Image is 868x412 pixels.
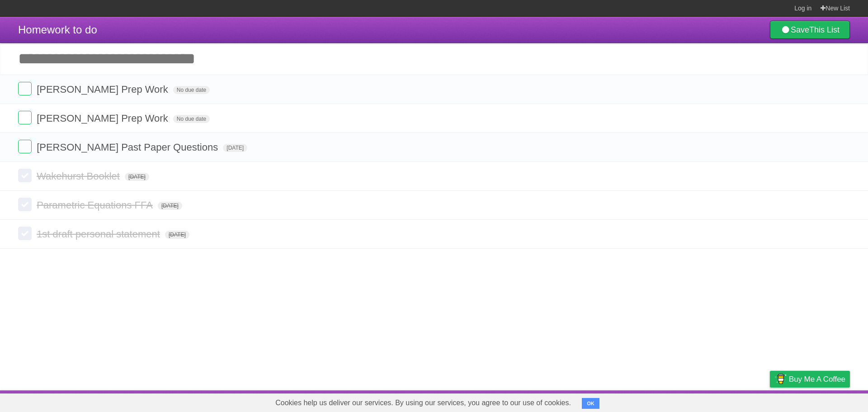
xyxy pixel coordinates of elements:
a: Terms [727,393,747,410]
a: Privacy [758,393,782,410]
a: Developers [679,393,716,410]
span: [PERSON_NAME] Prep Work [37,113,170,124]
a: Buy me a coffee [770,371,850,388]
label: Done [18,111,32,124]
span: [DATE] [125,173,149,181]
a: About [650,393,669,410]
a: SaveThis List [770,21,850,39]
label: Done [18,82,32,95]
span: No due date [173,86,210,94]
span: No due date [173,115,210,123]
span: [DATE] [223,144,247,152]
a: Suggest a feature [793,393,850,410]
span: [DATE] [165,231,189,239]
span: 1st draft personal statement [37,228,162,240]
span: [DATE] [158,202,182,210]
span: Homework to do [18,24,97,36]
button: OK [582,398,599,409]
span: [PERSON_NAME] Prep Work [37,84,170,95]
span: Wakehurst Booklet [37,170,122,182]
span: Parametric Equations FFA [37,199,155,211]
label: Done [18,140,32,153]
b: This List [809,25,840,34]
span: Buy me a coffee [789,371,845,387]
label: Done [18,198,32,211]
label: Done [18,169,32,182]
img: Buy me a coffee [774,371,787,387]
label: Done [18,227,32,240]
span: Cookies help us deliver our services. By using our services, you agree to our use of cookies. [266,394,580,412]
span: [PERSON_NAME] Past Paper Questions [37,142,220,153]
